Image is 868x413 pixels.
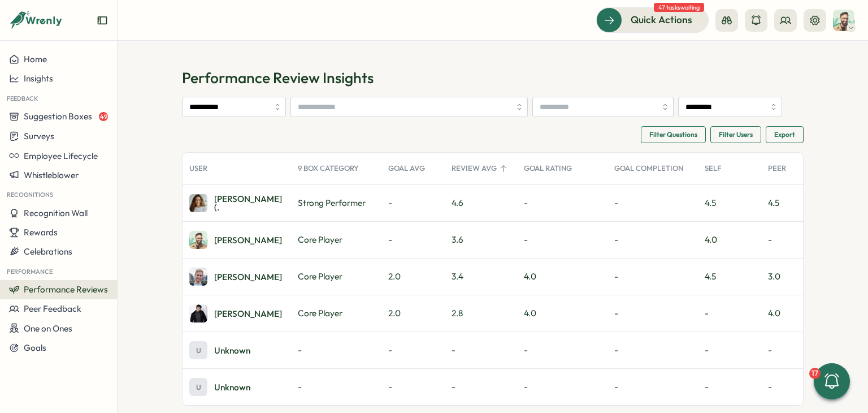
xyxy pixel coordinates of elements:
[517,157,607,180] div: Goal rating
[214,383,250,392] div: Unknown
[214,273,282,281] div: [PERSON_NAME]
[774,127,795,143] span: Export
[381,185,445,221] div: -
[698,185,761,221] div: 4.5
[24,54,47,64] span: Home
[766,126,804,143] button: Export
[607,332,698,368] div: -
[189,194,207,212] img: Patricia (Test)
[291,259,381,295] div: Core Player
[291,332,381,368] div: -
[698,332,761,368] div: -
[24,227,58,238] span: Rewards
[833,10,854,31] img: Ali
[698,157,761,180] div: Self
[607,295,698,332] div: -
[761,369,824,405] div: -
[291,185,381,221] div: Strong Performer
[183,157,291,180] div: User
[24,150,98,161] span: Employee Lifecycle
[381,332,445,368] div: -
[381,369,445,405] div: -
[698,369,761,405] div: -
[214,309,282,318] div: [PERSON_NAME]
[189,194,284,212] a: Patricia (Test)[PERSON_NAME] (.
[761,222,824,258] div: -
[24,131,54,141] span: Surveys
[761,157,824,180] div: Peer
[291,295,381,332] div: Core Player
[809,368,821,379] div: 17
[641,126,706,143] button: Filter Questions
[698,295,761,332] div: -
[607,222,698,258] div: -
[445,222,517,258] div: 3.6
[761,332,824,368] div: -
[24,246,72,257] span: Celebrations
[445,295,517,332] div: 2.8
[24,208,88,218] span: Recognition Wall
[607,185,698,221] div: -
[214,236,282,244] div: [PERSON_NAME]
[698,222,761,258] div: 4.0
[596,7,709,32] button: Quick Actions
[24,111,92,122] span: Suggestion Boxes
[24,323,72,334] span: One on Ones
[814,363,850,399] button: 17
[761,259,824,295] div: 3.0
[445,332,517,368] div: -
[607,259,698,295] div: -
[99,112,108,121] span: 49
[654,3,704,12] span: 47 tasks waiting
[761,295,824,332] div: 4.0
[97,15,108,26] button: Expand sidebar
[24,303,81,314] span: Peer Feedback
[445,259,517,295] div: 3.4
[214,195,284,212] div: [PERSON_NAME] (.
[189,231,207,249] img: Ali
[607,157,698,180] div: Goal completion
[189,231,282,249] a: Ali[PERSON_NAME]
[761,185,824,221] div: 4.5
[517,222,607,258] div: -
[517,332,607,368] div: -
[24,170,79,180] span: Whistleblower
[445,185,517,221] div: 4.6
[189,268,282,286] a: Matthew Brooks[PERSON_NAME]
[291,157,381,180] div: 9 Box Category
[291,222,381,258] div: Core Player
[445,157,517,180] div: Review Avg
[24,73,53,84] span: Insights
[24,342,46,353] span: Goals
[214,346,250,355] div: Unknown
[517,295,607,332] div: 4.0
[710,126,761,143] button: Filter Users
[517,369,607,405] div: -
[445,369,517,405] div: -
[189,268,207,286] img: Matthew Brooks
[381,222,445,258] div: -
[698,259,761,295] div: 4.5
[649,127,697,143] span: Filter Questions
[517,185,607,221] div: -
[196,344,201,356] span: U
[607,369,698,405] div: -
[381,259,445,295] div: 2.0
[517,259,607,295] div: 4.0
[196,381,201,393] span: U
[189,378,250,396] a: UUnknown
[189,341,250,359] a: UUnknown
[381,295,445,332] div: 2.0
[189,304,282,322] a: Mandip Dangol[PERSON_NAME]
[189,304,207,322] img: Mandip Dangol
[291,369,381,405] div: -
[631,12,692,27] span: Quick Actions
[24,284,108,295] span: Performance Reviews
[182,68,804,88] h1: Performance Review Insights
[381,157,445,180] div: Goal Avg
[719,127,753,143] span: Filter Users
